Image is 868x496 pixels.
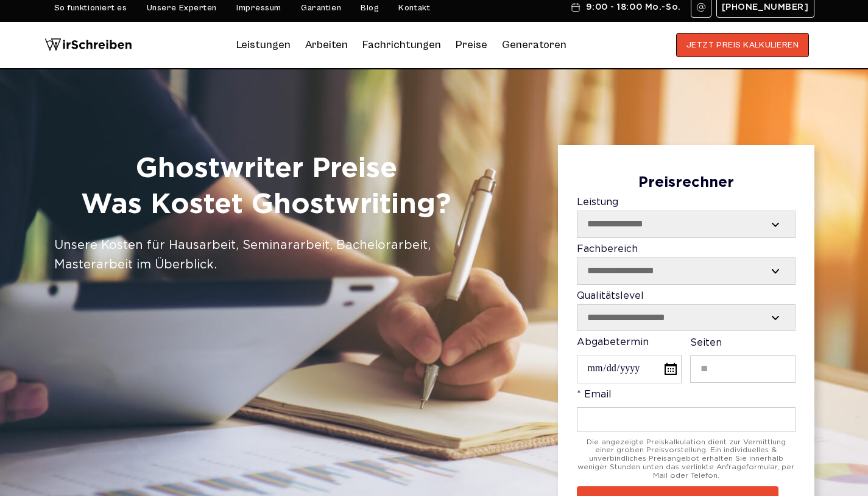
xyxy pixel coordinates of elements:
a: Blog [361,3,379,13]
span: Seiten [690,338,722,348]
img: logo wirschreiben [44,33,132,57]
span: 9:00 - 18:00 Mo.-So. [586,2,680,12]
input: Abgabetermin [577,355,682,383]
select: Qualitätslevel [577,305,795,330]
a: Arbeiten [305,35,348,55]
a: Unsere Experten [147,3,217,13]
label: Qualitätslevel [577,291,796,332]
img: Schedule [570,2,581,12]
button: JETZT PREIS KALKULIEREN [676,33,810,57]
label: * Email [577,389,796,431]
div: Die angezeigte Preiskalkulation dient zur Vermittlung einer groben Preisvorstellung. Ein individu... [577,438,796,480]
img: Email [696,2,706,12]
a: So funktioniert es [54,3,127,13]
a: Leistungen [236,35,291,55]
a: Generatoren [502,35,566,55]
a: Fachrichtungen [362,35,441,55]
h1: Ghostwriter Preise Was Kostet Ghostwriting? [54,151,479,224]
a: Garantien [301,3,341,13]
select: Fachbereich [577,258,795,284]
a: Kontakt [398,3,430,13]
label: Leistung [577,197,796,238]
div: Unsere Kosten für Hausarbeit, Seminararbeit, Bachelorarbeit, Masterarbeit im Überblick. [54,236,479,274]
a: Preise [456,38,487,51]
select: Leistung [577,211,795,237]
label: Abgabetermin [577,337,682,383]
span: [PHONE_NUMBER] [722,2,809,12]
input: * Email [577,407,796,432]
div: Preisrechner [577,175,796,192]
label: Fachbereich [577,244,796,285]
a: Impressum [236,3,281,13]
